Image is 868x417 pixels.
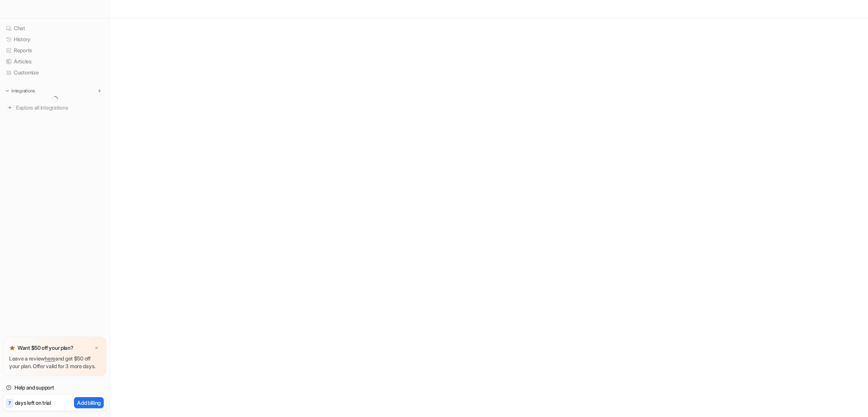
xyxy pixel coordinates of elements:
[3,56,106,67] a: Articles
[3,382,106,393] a: Help and support
[3,34,106,45] a: History
[77,399,101,407] p: Add billing
[97,88,102,94] img: menu_add.svg
[6,104,14,112] img: explore all integrations
[3,102,106,113] a: Explore all integrations
[15,399,51,407] p: days left on trial
[11,88,35,94] p: Integrations
[5,88,10,94] img: expand menu
[3,23,106,34] a: Chat
[94,346,99,351] img: x
[16,102,103,114] span: Explore all integrations
[9,355,100,370] p: Leave a review and get $50 off your plan. Offer valid for 3 more days.
[9,345,15,351] img: star
[3,67,106,78] a: Customize
[3,45,106,56] a: Reports
[74,397,104,408] button: Add billing
[18,344,74,352] p: Want $50 off your plan?
[3,87,37,95] button: Integrations
[45,355,55,362] a: here
[8,400,11,407] p: 7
